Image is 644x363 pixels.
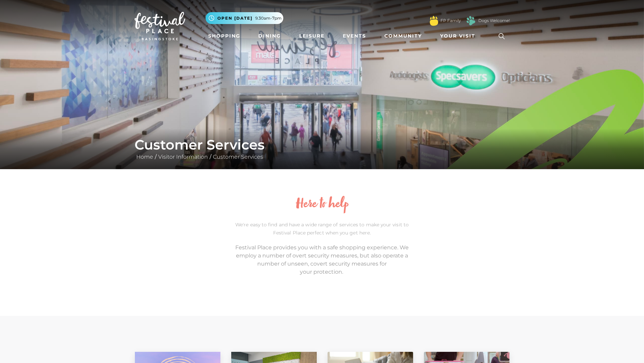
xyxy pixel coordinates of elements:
[211,154,265,160] a: Customer Services
[135,12,185,40] img: Festival Place Logo
[296,30,327,42] a: Leisure
[135,154,155,160] a: Home
[255,15,282,21] span: 9.30am-7pm
[135,137,510,153] h1: Customer Services
[235,244,409,267] span: Festival Place provides you with a safe shopping experience. We employ a number of overt security...
[440,32,475,40] span: Your Visit
[300,269,343,275] span: your protection.
[440,18,461,24] a: FP Family
[256,30,284,42] a: Dining
[206,12,283,24] button: Open [DATE] 9.30am-7pm
[217,15,253,21] span: Open [DATE]
[129,137,515,161] div: / /
[437,30,481,42] a: Your Visit
[206,30,243,42] a: Shopping
[157,154,210,160] a: Visitor Information
[340,30,369,42] a: Events
[231,197,413,212] h2: Here to help
[382,30,425,42] a: Community
[235,222,409,236] span: We're easy to find and have a wide range of services to make your visit to Festival Place perfect...
[478,18,510,24] a: Dogs Welcome!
